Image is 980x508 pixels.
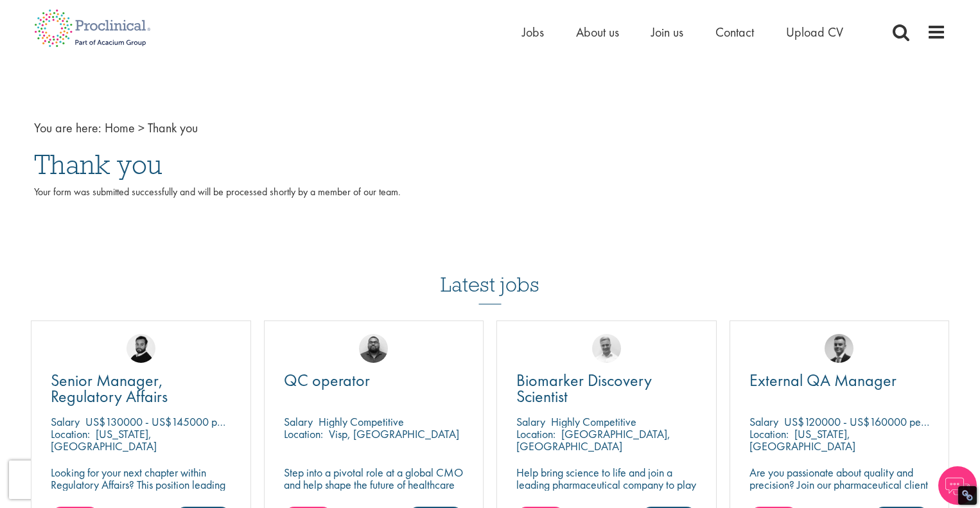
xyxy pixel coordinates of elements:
p: Visp, [GEOGRAPHIC_DATA] [329,426,459,441]
p: Highly Competitive [551,414,636,429]
a: External QA Manager [749,372,930,389]
span: Location: [516,426,556,441]
a: breadcrumb link [105,119,135,136]
p: [GEOGRAPHIC_DATA], [GEOGRAPHIC_DATA] [516,426,670,453]
span: Location: [749,426,789,441]
span: Biomarker Discovery Scientist [516,369,652,407]
p: Step into a pivotal role at a global CMO and help shape the future of healthcare manufacturing. [284,466,464,503]
img: Nick Walker [127,334,155,363]
span: Salary [284,414,313,429]
a: Biomarker Discovery Scientist [516,372,697,405]
span: > [138,119,144,136]
img: Chatbot [938,466,977,505]
a: Senior Manager, Regulatory Affairs [51,372,231,405]
span: Salary [51,414,80,429]
img: Joshua Bye [592,334,621,363]
a: Jobs [522,24,544,40]
img: Alex Bill [825,334,853,363]
div: Restore Info Box &#10;&#10;NoFollow Info:&#10; META-Robots NoFollow: &#09;true&#10; META-Robots N... [961,489,974,502]
p: US$130000 - US$145000 per annum [85,414,258,429]
a: Contact [715,24,754,40]
span: Location: [51,426,90,441]
span: Salary [516,414,545,429]
span: External QA Manager [749,369,897,391]
a: Upload CV [786,24,843,40]
p: [US_STATE], [GEOGRAPHIC_DATA] [51,426,157,453]
a: About us [576,24,619,40]
p: Highly Competitive [319,414,404,429]
a: Join us [651,24,683,40]
a: QC operator [284,372,464,389]
img: Ashley Bennett [359,334,388,363]
iframe: reCAPTCHA [9,460,173,499]
span: Salary [749,414,778,429]
span: Thank you [34,147,162,182]
span: You are here: [34,119,101,136]
h3: Latest jobs [441,241,539,304]
p: Your form was submitted successfully and will be processed shortly by a member of our team. [34,185,946,215]
p: [US_STATE], [GEOGRAPHIC_DATA] [749,426,855,453]
p: US$120000 - US$160000 per annum [784,414,956,429]
span: Thank you [148,119,198,136]
span: Senior Manager, Regulatory Affairs [51,369,168,407]
span: QC operator [284,369,370,391]
span: Location: [284,426,323,441]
